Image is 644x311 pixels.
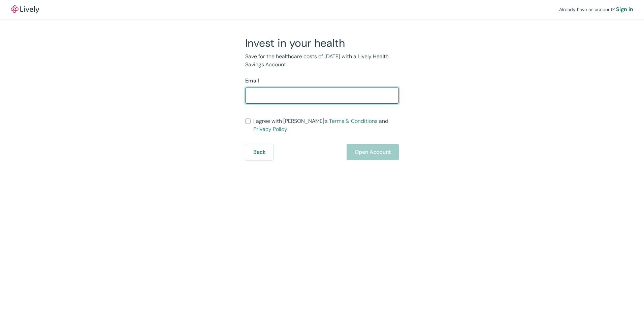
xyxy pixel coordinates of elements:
p: Save for the healthcare costs of [DATE] with a Lively Health Savings Account [245,53,399,69]
h2: Invest in your health [245,36,399,50]
button: Back [245,144,273,160]
div: Already have an account? [559,5,633,13]
a: Sign in [616,5,633,13]
a: LivelyLively [11,5,39,13]
label: Email [245,77,259,85]
a: Privacy Policy [253,126,287,133]
span: I agree with [PERSON_NAME]’s and [253,117,399,133]
a: Terms & Conditions [329,117,378,125]
img: Lively [11,5,39,13]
